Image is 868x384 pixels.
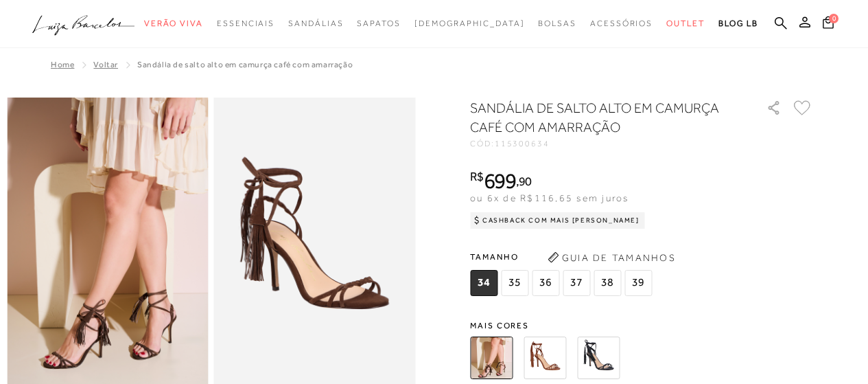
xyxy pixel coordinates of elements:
[288,19,343,28] span: Sandálias
[93,60,118,69] a: Voltar
[414,19,525,28] span: [DEMOGRAPHIC_DATA]
[144,11,203,36] a: noSubCategoriesText
[829,14,838,23] span: 0
[718,11,758,36] a: BLOG LB
[577,337,620,379] img: SANDÁLIA DE SALTO ALTO EM COURO PRETO COM AMARRAÇÃO
[470,337,513,379] img: SANDÁLIA DE SALTO ALTO EM CAMURÇA CAFÉ COM AMARRAÇÃO
[594,270,621,296] span: 38
[532,270,559,296] span: 36
[144,19,203,28] span: Verão Viva
[501,270,528,296] span: 35
[470,192,629,203] span: ou 6x de R$116,65 sem juros
[495,139,550,148] span: 115300634
[538,11,576,36] a: noSubCategoriesText
[137,60,353,69] span: SANDÁLIA DE SALTO ALTO EM CAMURÇA CAFÉ COM AMARRAÇÃO
[538,19,576,28] span: Bolsas
[470,139,744,148] div: CÓD:
[357,19,400,28] span: Sapatos
[590,19,653,28] span: Acessórios
[414,11,525,36] a: noSubCategoriesText
[51,60,74,69] a: Home
[563,270,590,296] span: 37
[590,11,653,36] a: noSubCategoriesText
[624,270,652,296] span: 39
[470,321,813,330] span: Mais cores
[217,11,274,36] a: noSubCategoriesText
[718,19,758,28] span: BLOG LB
[666,19,705,28] span: Outlet
[524,337,566,379] img: SANDÁLIA DE SALTO ALTO EM COURO CASTANHO COM AMARRAÇÃO
[470,270,497,296] span: 34
[470,170,484,183] i: R$
[470,247,655,267] span: Tamanho
[357,11,400,36] a: noSubCategoriesText
[484,168,516,193] span: 699
[288,11,343,36] a: noSubCategoriesText
[217,19,274,28] span: Essenciais
[819,15,838,34] button: 0
[543,247,680,269] button: Guia de Tamanhos
[516,175,532,188] i: ,
[470,98,727,137] h1: SANDÁLIA DE SALTO ALTO EM CAMURÇA CAFÉ COM AMARRAÇÃO
[519,174,532,188] span: 90
[666,11,705,36] a: noSubCategoriesText
[470,212,645,229] div: Cashback com Mais [PERSON_NAME]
